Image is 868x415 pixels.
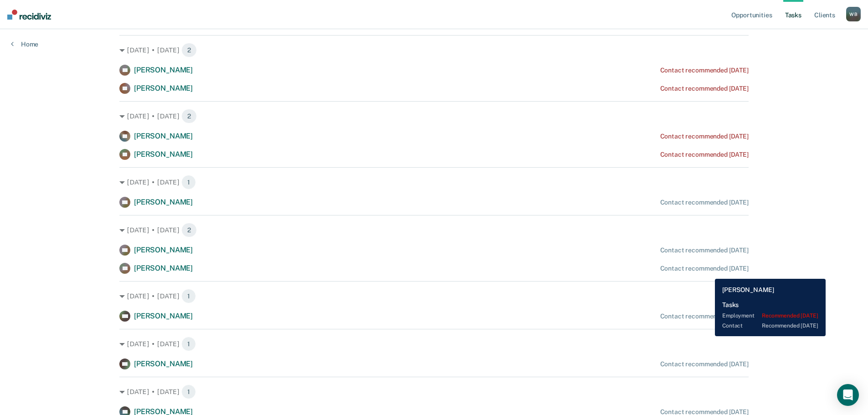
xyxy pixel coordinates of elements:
[119,384,749,399] div: [DATE] • [DATE] 1
[181,384,196,399] span: 1
[660,85,749,92] div: Contact recommended [DATE]
[134,132,193,140] span: [PERSON_NAME]
[134,66,193,74] span: [PERSON_NAME]
[660,199,749,206] div: Contact recommended [DATE]
[660,313,749,320] div: Contact recommended [DATE]
[181,289,196,303] span: 1
[181,175,196,190] span: 1
[660,265,749,272] div: Contact recommended [DATE]
[660,246,749,254] div: Contact recommended [DATE]
[181,109,197,123] span: 2
[134,150,193,159] span: [PERSON_NAME]
[181,223,197,237] span: 2
[846,7,861,21] div: W B
[119,175,749,190] div: [DATE] • [DATE] 1
[119,223,749,237] div: [DATE] • [DATE] 2
[134,84,193,92] span: [PERSON_NAME]
[119,43,749,57] div: [DATE] • [DATE] 2
[660,133,749,140] div: Contact recommended [DATE]
[134,246,193,254] span: [PERSON_NAME]
[660,151,749,159] div: Contact recommended [DATE]
[119,289,749,303] div: [DATE] • [DATE] 1
[134,264,193,272] span: [PERSON_NAME]
[181,337,196,351] span: 1
[11,40,38,48] a: Home
[134,198,193,206] span: [PERSON_NAME]
[119,109,749,123] div: [DATE] • [DATE] 2
[7,10,51,20] img: Recidiviz
[181,43,197,57] span: 2
[134,359,193,368] span: [PERSON_NAME]
[660,67,749,74] div: Contact recommended [DATE]
[119,337,749,351] div: [DATE] • [DATE] 1
[846,7,861,21] button: WB
[134,312,193,320] span: [PERSON_NAME]
[837,384,859,406] div: Open Intercom Messenger
[660,360,749,368] div: Contact recommended [DATE]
